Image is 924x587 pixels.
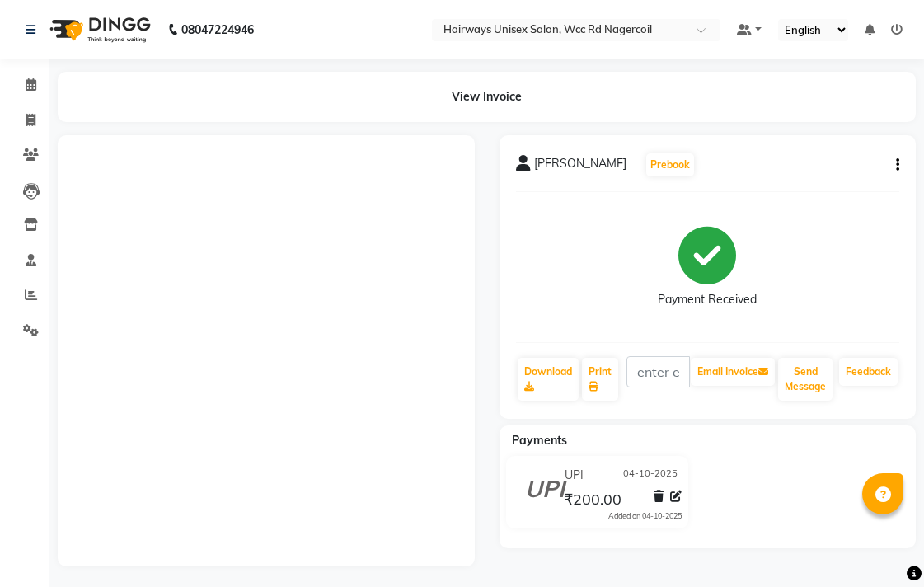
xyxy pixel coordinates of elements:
span: 04-10-2025 [623,467,678,484]
span: ₹200.00 [564,490,621,513]
span: Payments [512,433,567,448]
div: View Invoice [58,72,916,122]
span: [PERSON_NAME] [534,155,626,178]
button: Prebook [646,153,694,176]
button: Email Invoice [691,358,775,386]
a: Feedback [839,358,898,386]
span: UPI [565,467,584,484]
input: enter email [626,356,691,387]
a: Print [582,358,618,401]
iframe: chat widget [855,521,908,571]
div: Added on 04-10-2025 [608,510,682,522]
img: logo [42,7,155,53]
div: Payment Received [658,291,757,308]
b: 08047224946 [181,7,254,53]
button: Send Message [778,358,833,401]
a: Download [518,358,579,401]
